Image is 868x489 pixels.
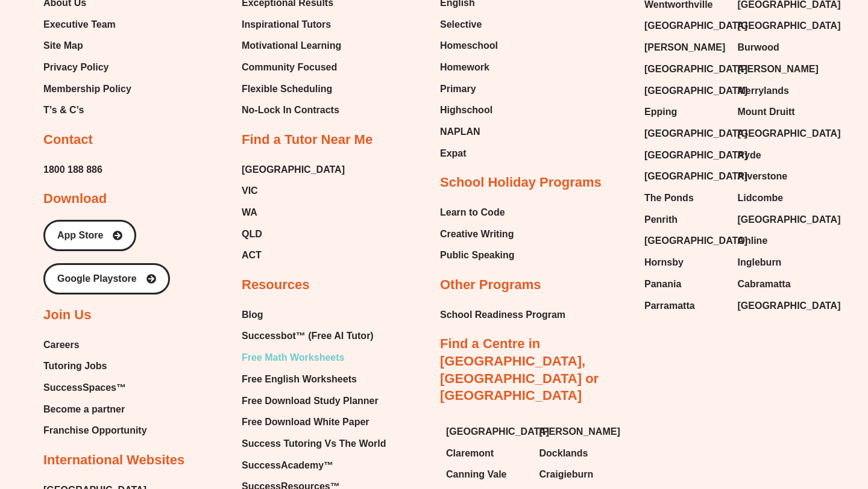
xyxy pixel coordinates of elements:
[242,413,386,431] a: Free Download White Paper
[242,37,344,55] a: Motivational Learning
[644,39,726,57] a: [PERSON_NAME]
[43,58,131,76] a: Privacy Policy
[738,82,819,100] a: Merrylands
[43,190,107,208] h2: Download
[43,422,147,440] span: Franchise Opportunity
[738,17,841,35] span: [GEOGRAPHIC_DATA]
[644,232,726,250] a: [GEOGRAPHIC_DATA]
[440,101,492,119] span: Highschool
[242,225,262,243] span: QLD
[440,101,498,119] a: Highschool
[738,232,819,250] a: Online
[738,254,819,272] a: Ingleburn
[43,379,147,397] a: SuccessSpaces™
[644,211,726,229] a: Penrith
[661,353,868,489] iframe: Chat Widget
[738,189,819,207] a: Lidcombe
[644,17,747,35] span: [GEOGRAPHIC_DATA]
[446,423,527,441] a: [GEOGRAPHIC_DATA]
[43,37,83,55] span: Site Map
[644,275,681,293] span: Panania
[242,101,344,119] a: No-Lock In Contracts
[440,123,498,141] a: NAPLAN
[242,246,345,264] a: ACT
[738,275,819,293] a: Cabramatta
[242,37,341,55] span: Motivational Learning
[242,204,345,222] a: WA
[242,58,337,76] span: Community Focused
[242,370,386,388] a: Free English Worksheets
[539,466,594,484] span: Craigieburn
[644,103,677,121] span: Epping
[242,204,257,222] span: WA
[738,297,819,315] a: [GEOGRAPHIC_DATA]
[43,16,131,34] a: Executive Team
[738,167,819,185] a: Riverstone
[539,444,621,463] a: Docklands
[242,58,344,76] a: Community Focused
[440,123,480,141] span: NAPLAN
[440,204,515,222] a: Learn to Code
[43,16,116,34] span: Executive Team
[43,452,184,469] h2: International Websites
[440,80,476,98] span: Primary
[242,349,344,367] span: Free Math Worksheets
[644,39,725,57] span: [PERSON_NAME]
[440,174,602,192] h2: School Holiday Programs
[644,125,726,143] a: [GEOGRAPHIC_DATA]
[242,456,386,475] a: SuccessAcademy™
[242,131,373,149] h2: Find a Tutor Near Me
[242,225,345,243] a: QLD
[539,466,621,484] a: Craigieburn
[43,161,102,179] a: 1800 188 886
[43,400,125,419] span: Become a partner
[738,103,795,121] span: Mount Druitt
[738,103,819,121] a: Mount Druitt
[644,189,726,207] a: The Ponds
[440,145,467,163] span: Expat
[242,16,331,34] span: Inspirational Tutors
[242,435,386,453] a: Success Tutoring Vs The World
[644,189,694,207] span: The Ponds
[440,246,515,264] a: Public Speaking
[446,444,494,463] span: Claremont
[644,17,726,35] a: [GEOGRAPHIC_DATA]
[43,131,93,149] h2: Contact
[440,37,498,55] a: Homeschool
[57,231,103,240] span: App Store
[242,80,332,98] span: Flexible Scheduling
[644,275,726,293] a: Panania
[242,182,345,200] a: VIC
[43,400,147,419] a: Become a partner
[440,58,489,76] span: Homework
[539,423,620,441] span: [PERSON_NAME]
[644,254,684,272] span: Hornsby
[738,17,819,35] a: [GEOGRAPHIC_DATA]
[43,379,126,397] span: SuccessSpaces™
[440,306,565,324] span: School Readiness Program
[440,80,498,98] a: Primary
[644,297,695,315] span: Parramatta
[440,16,482,34] span: Selective
[644,60,726,78] a: [GEOGRAPHIC_DATA]
[644,82,726,100] a: [GEOGRAPHIC_DATA]
[644,146,747,164] span: [GEOGRAPHIC_DATA]
[242,16,344,34] a: Inspirational Tutors
[242,327,386,345] a: Successbot™ (Free AI Tutor)
[446,444,527,463] a: Claremont
[446,423,549,441] span: [GEOGRAPHIC_DATA]
[43,263,170,294] a: Google Playstore
[644,146,726,164] a: [GEOGRAPHIC_DATA]
[242,456,333,475] span: SuccessAcademy™
[43,357,107,375] span: Tutoring Jobs
[43,336,80,354] span: Careers
[644,297,726,315] a: Parramatta
[440,16,498,34] a: Selective
[738,167,788,185] span: Riverstone
[738,60,819,78] span: [PERSON_NAME]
